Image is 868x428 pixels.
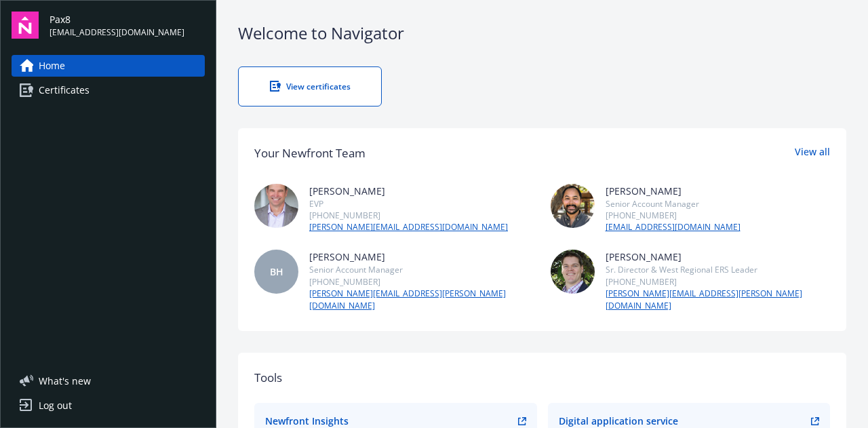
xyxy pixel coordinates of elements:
img: photo [254,184,298,228]
div: Digital application service [559,414,678,428]
div: Newfront Insights [265,414,349,428]
div: Tools [254,369,830,387]
div: [PHONE_NUMBER] [309,276,534,288]
a: [PERSON_NAME][EMAIL_ADDRESS][PERSON_NAME][DOMAIN_NAME] [309,288,534,312]
a: View all [795,144,830,162]
div: [PHONE_NUMBER] [606,210,741,221]
span: Pax8 [50,12,184,26]
div: [PERSON_NAME] [606,184,741,198]
span: Home [39,55,65,77]
div: View certificates [266,81,354,92]
a: Home [12,55,205,77]
div: EVP [309,198,508,210]
a: [PERSON_NAME][EMAIL_ADDRESS][DOMAIN_NAME] [309,221,508,233]
div: Your Newfront Team [254,144,366,162]
a: [EMAIL_ADDRESS][DOMAIN_NAME] [606,221,741,233]
div: Log out [39,395,72,416]
button: What's new [12,374,113,388]
span: BH [270,265,283,279]
a: View certificates [238,66,382,106]
img: photo [551,184,595,228]
div: Welcome to Navigator [238,22,846,45]
div: [PERSON_NAME] [606,250,831,264]
a: Certificates [12,79,205,101]
div: Senior Account Manager [309,264,534,275]
span: [EMAIL_ADDRESS][DOMAIN_NAME] [50,26,184,39]
a: [PERSON_NAME][EMAIL_ADDRESS][PERSON_NAME][DOMAIN_NAME] [606,288,831,312]
div: [PHONE_NUMBER] [309,210,508,221]
div: [PERSON_NAME] [309,250,534,264]
div: Senior Account Manager [606,198,741,210]
div: [PERSON_NAME] [309,184,508,198]
img: photo [551,250,595,294]
div: [PHONE_NUMBER] [606,276,831,288]
button: Pax8[EMAIL_ADDRESS][DOMAIN_NAME] [50,12,205,39]
span: What ' s new [39,374,91,388]
div: Sr. Director & West Regional ERS Leader [606,264,831,275]
img: navigator-logo.svg [12,12,39,39]
span: Certificates [39,79,90,101]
